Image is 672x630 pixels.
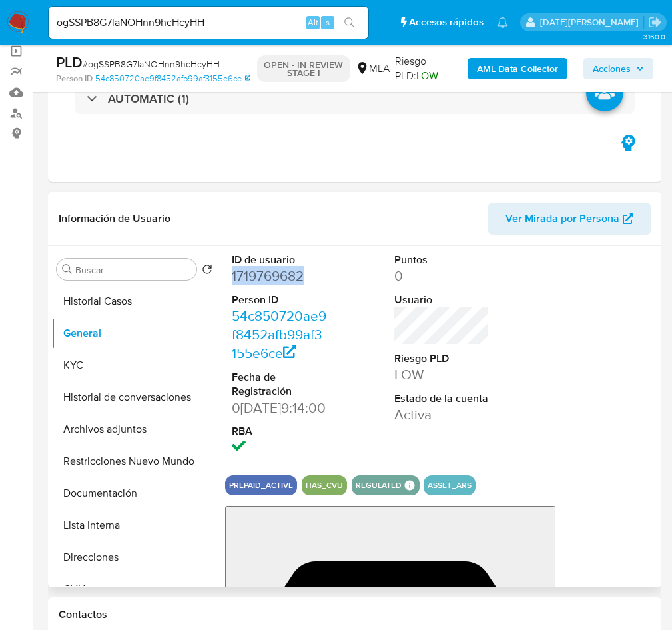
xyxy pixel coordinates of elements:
[336,13,363,32] button: search-icon
[232,399,327,417] dd: 0[DATE]9:14:00
[51,317,218,349] button: General
[232,253,327,267] dt: ID de usuario
[232,370,327,399] dt: Fecha de Registración
[394,253,490,267] dt: Puntos
[540,16,643,29] p: lucia.neglia@mercadolibre.com
[593,58,631,79] span: Acciones
[51,413,218,445] button: Archivos adjuntos
[51,445,218,477] button: Restricciones Nuevo Mundo
[497,17,508,28] a: Notificaciones
[505,203,619,235] span: Ver Mirada por Persona
[416,68,438,83] span: LOW
[394,351,490,366] dt: Riesgo PLD
[409,15,484,29] span: Accesos rápidos
[488,203,651,235] button: Ver Mirada por Persona
[51,381,218,413] button: Historial de conversaciones
[477,58,558,79] b: AML Data Collector
[83,57,220,71] span: # ogSSPB8G7laNOHnn9hcHcyHH
[468,58,567,79] button: AML Data Collector
[51,285,218,317] button: Historial Casos
[75,83,635,114] div: AUTOMATIC (1)
[232,306,326,363] a: 54c850720ae9f8452afb99af3155e6ce
[394,293,490,307] dt: Usuario
[75,264,191,276] input: Buscar
[394,365,490,384] dd: LOW
[95,73,250,85] a: 54c850720ae9f8452afb99af3155e6ce
[394,391,490,406] dt: Estado de la cuenta
[51,573,218,605] button: CVU
[356,61,390,76] div: MLA
[49,14,368,31] input: Buscar usuario o caso...
[59,212,170,225] h1: Información de Usuario
[232,424,327,439] dt: RBA
[56,51,83,73] b: PLD
[51,349,218,381] button: KYC
[59,608,651,621] h1: Contactos
[108,91,189,106] h3: AUTOMATIC (1)
[395,54,452,83] span: Riesgo PLD:
[56,73,93,85] b: Person ID
[648,15,662,29] a: Salir
[51,477,218,509] button: Documentación
[643,31,665,42] span: 3.160.0
[326,16,330,29] span: s
[62,264,73,275] button: Buscar
[232,267,327,285] dd: 1719769682
[51,509,218,541] button: Lista Interna
[51,541,218,573] button: Direcciones
[394,405,490,424] dd: Activa
[308,16,318,29] span: Alt
[583,58,653,79] button: Acciones
[257,55,350,82] p: OPEN - IN REVIEW STAGE I
[232,293,327,307] dt: Person ID
[394,267,490,285] dd: 0
[202,264,212,279] button: Volver al orden por defecto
